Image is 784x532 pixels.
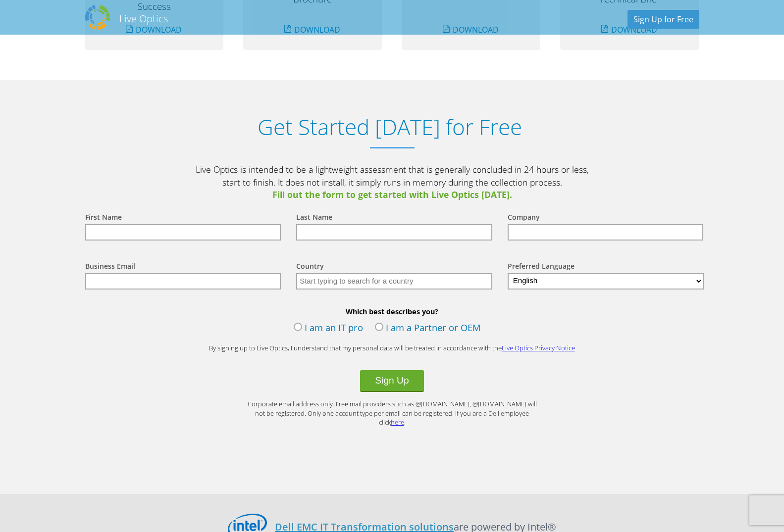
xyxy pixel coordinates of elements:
[294,321,363,336] label: I am an IT pro
[296,261,324,273] label: Country
[75,114,704,140] h1: Get Started [DATE] for Free
[194,189,590,201] span: Fill out the form to get started with Live Optics [DATE].
[502,343,575,352] a: Live Optics Privacy Notice
[627,10,699,29] a: Sign Up for Free
[244,399,541,427] p: Corporate email address only. Free mail providers such as @[DOMAIN_NAME], @[DOMAIN_NAME] will not...
[85,261,135,273] label: Business Email
[194,343,590,353] p: By signing up to Live Optics, I understand that my personal data will be treated in accordance wi...
[85,5,110,30] img: Dell Dpack
[508,212,540,224] label: Company
[508,261,575,273] label: Preferred Language
[85,212,122,224] label: First Name
[375,321,481,336] label: I am a Partner or OEM
[194,163,590,201] p: Live Optics is intended to be a lightweight assessment that is generally concluded in 24 hours or...
[391,418,404,427] a: here
[296,212,332,224] label: Last Name
[119,12,168,25] h2: Live Optics
[296,273,492,290] input: Start typing to search for a country
[360,370,423,392] button: Sign Up
[75,307,709,316] b: Which best describes you?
